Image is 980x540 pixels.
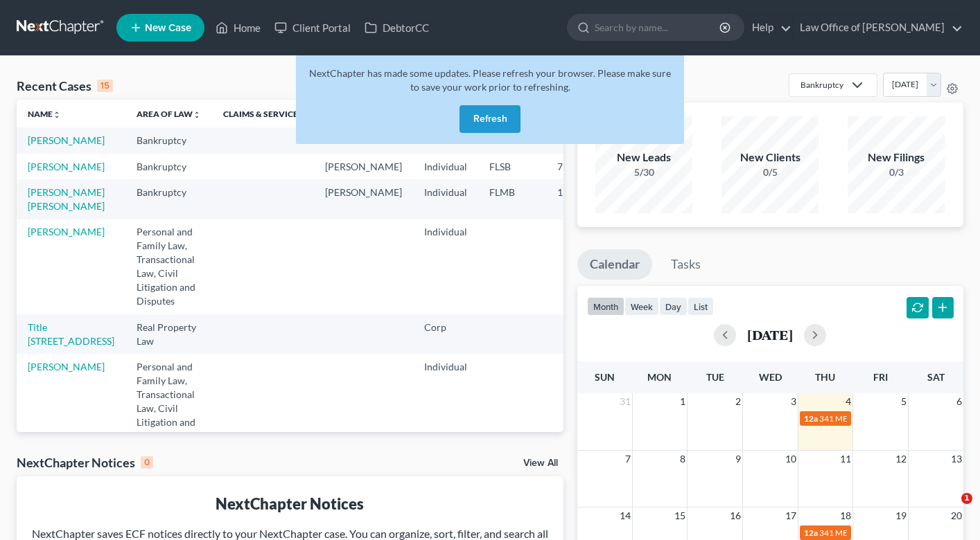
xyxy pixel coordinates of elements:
[647,371,672,383] span: Mon
[747,327,793,342] h2: [DATE]
[546,179,615,219] td: 13
[141,456,153,469] div: 0
[815,371,835,383] span: Thu
[478,179,546,219] td: FLMB
[125,219,212,314] td: Personal and Family Law, Transactional Law, Civil Litigation and Disputes
[358,15,436,40] a: DebtorCC
[819,528,873,538] span: 341 MEETING
[618,507,632,524] span: 14
[413,219,478,314] td: Individual
[745,15,791,40] a: Help
[800,79,843,91] div: Bankruptcy
[28,321,114,347] a: Title [STREET_ADDRESS]
[933,493,966,526] iframe: Intercom live chat
[819,413,873,424] span: 341 MEETING
[848,150,945,165] div: New Filings
[734,393,742,410] span: 2
[900,393,908,410] span: 5
[789,393,798,410] span: 3
[413,354,478,449] td: Individual
[577,249,652,280] a: Calendar
[721,165,819,179] div: 0/5
[659,297,688,316] button: day
[679,451,687,467] span: 8
[624,451,632,467] span: 7
[595,150,692,165] div: New Leads
[17,78,113,94] div: Recent Cases
[839,451,852,467] span: 11
[17,454,153,471] div: NextChapter Notices
[658,249,713,280] a: Tasks
[587,297,624,316] button: month
[804,413,818,424] span: 12a
[125,154,212,179] td: Bankruptcy
[927,371,945,383] span: Sat
[673,507,687,524] span: 15
[873,371,888,383] span: Fri
[125,127,212,153] td: Bankruptcy
[688,297,714,316] button: list
[125,354,212,449] td: Personal and Family Law, Transactional Law, Civil Litigation and Disputes
[209,15,268,40] a: Home
[595,165,692,179] div: 5/30
[848,165,945,179] div: 0/3
[595,371,615,383] span: Sun
[125,179,212,219] td: Bankruptcy
[193,111,201,119] i: unfold_more
[961,493,972,504] span: 1
[595,15,721,40] input: Search by name...
[28,161,105,172] a: [PERSON_NAME]
[784,507,798,524] span: 17
[894,451,908,467] span: 12
[618,393,632,410] span: 31
[212,100,314,127] th: Claims & Services
[728,507,742,524] span: 16
[268,15,358,40] a: Client Portal
[145,23,191,33] span: New Case
[28,226,105,237] a: [PERSON_NAME]
[413,314,478,354] td: Corp
[759,371,782,383] span: Wed
[478,154,546,179] td: FLSB
[28,186,105,212] a: [PERSON_NAME] [PERSON_NAME]
[894,507,908,524] span: 19
[784,451,798,467] span: 10
[28,493,552,514] div: NextChapter Notices
[97,80,113,92] div: 15
[309,67,671,93] span: NextChapter has made some updates. Please refresh your browser. Please make sure to save your wor...
[314,154,413,179] td: [PERSON_NAME]
[804,528,818,538] span: 12a
[28,361,105,372] a: [PERSON_NAME]
[125,314,212,354] td: Real Property Law
[53,111,61,119] i: unfold_more
[844,393,852,410] span: 4
[460,105,520,133] button: Refresh
[413,154,478,179] td: Individual
[706,371,724,383] span: Tue
[28,134,105,146] a: [PERSON_NAME]
[839,507,852,524] span: 18
[624,297,659,316] button: week
[314,179,413,219] td: [PERSON_NAME]
[793,15,963,40] a: Law Office of [PERSON_NAME]
[546,154,615,179] td: 7
[28,109,61,119] a: Nameunfold_more
[721,150,819,165] div: New Clients
[679,393,687,410] span: 1
[523,458,558,468] a: View All
[413,179,478,219] td: Individual
[950,451,963,467] span: 13
[137,109,201,119] a: Area of Lawunfold_more
[734,451,742,467] span: 9
[955,393,963,410] span: 6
